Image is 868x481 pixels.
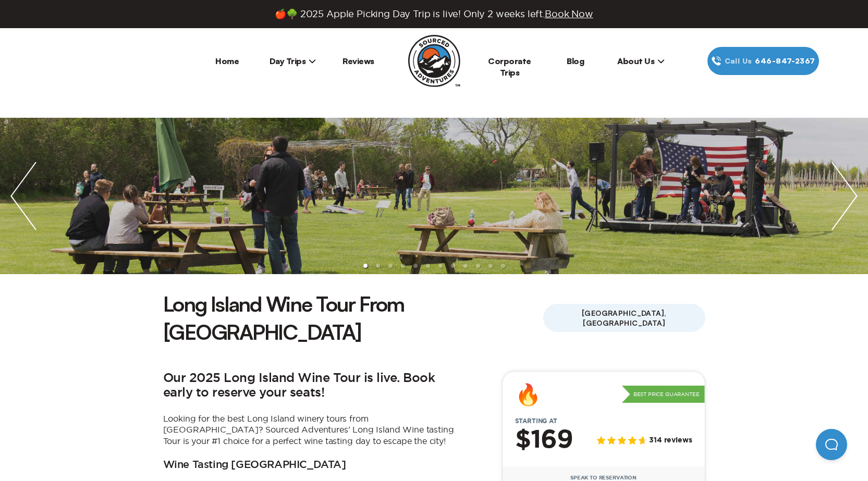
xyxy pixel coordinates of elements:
[451,264,455,268] li: slide item 8
[376,264,380,268] li: slide item 2
[408,35,460,87] img: Sourced Adventures company logo
[501,264,505,268] li: slide item 12
[426,264,430,268] li: slide item 6
[215,56,239,66] a: Home
[438,264,443,268] li: slide item 7
[515,384,541,405] div: 🔥
[163,290,543,346] h1: Long Island Wine Tour From [GEOGRAPHIC_DATA]
[476,264,480,268] li: slide item 10
[401,264,405,268] li: slide item 4
[388,264,393,268] li: slide item 3
[755,55,815,67] span: 646‍-847‍-2367
[163,371,455,401] h2: Our 2025 Long Island Wine Tour is live. Book early to reserve your seats!
[622,386,705,403] p: Best Price Guarantee
[567,56,584,66] a: Blog
[463,264,468,268] li: slide item 9
[270,56,316,66] span: Day Trips
[275,8,593,20] span: 🍎🌳 2025 Apple Picking Day Trip is live! Only 2 weeks left.
[649,436,692,445] span: 314 reviews
[545,9,593,19] span: Book Now
[821,118,868,274] img: next slide / item
[343,56,374,66] a: Reviews
[488,264,493,268] li: slide item 11
[515,427,573,454] h2: $169
[617,56,665,66] span: About Us
[163,459,346,472] h3: Wine Tasting [GEOGRAPHIC_DATA]
[707,47,819,75] a: Call Us646‍-847‍-2367
[503,417,570,425] span: Starting at
[413,264,418,268] li: slide item 5
[163,413,455,447] p: Looking for the best Long Island winery tours from [GEOGRAPHIC_DATA]? Sourced Adventures’ Long Is...
[488,56,531,78] a: Corporate Trips
[543,304,705,332] span: [GEOGRAPHIC_DATA], [GEOGRAPHIC_DATA]
[570,475,637,481] span: Speak to Reservation
[363,264,368,268] li: slide item 1
[816,429,847,460] iframe: Help Scout Beacon - Open
[722,55,755,67] span: Call Us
